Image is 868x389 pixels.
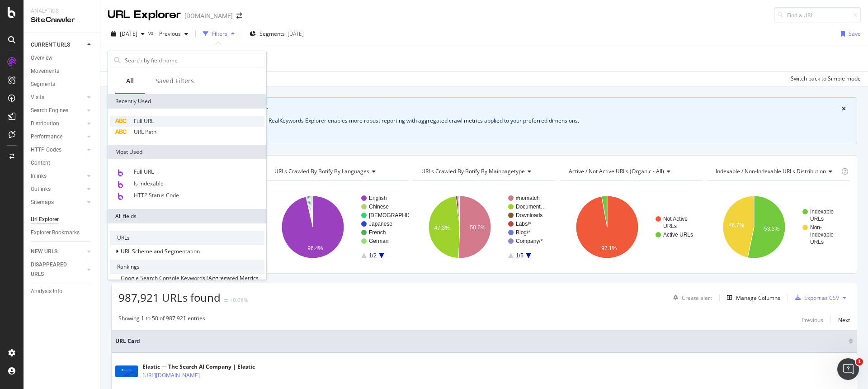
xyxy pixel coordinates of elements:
h4: URLs Crawled By Botify By languages [273,164,401,179]
div: Switch back to Simple mode [791,75,861,82]
button: Export as CSV [792,290,839,305]
text: Company/* [516,238,543,244]
div: +0.08% [230,296,248,304]
span: Segments [259,30,285,38]
a: CURRENT URLS [31,40,85,50]
img: Equal [224,299,228,302]
div: Outlinks [31,185,51,194]
a: Visits [31,93,85,102]
a: Movements [31,66,94,76]
div: All fields [108,209,266,223]
div: Previous [802,316,823,324]
div: Save [849,30,861,38]
text: 97.1% [601,245,617,251]
button: Save [837,27,861,41]
div: Showing 1 to 50 of 987,921 entries [118,314,205,325]
text: Blog/* [516,229,530,236]
text: 1/5 [516,252,524,259]
a: Outlinks [31,185,85,194]
div: info banner [111,97,857,144]
div: URL Explorer [108,7,181,23]
span: Previous [156,30,181,38]
div: Distribution [31,119,59,128]
svg: A chart. [266,188,409,266]
a: Segments [31,80,94,89]
div: Export as CSV [804,294,839,302]
div: Inlinks [31,171,47,181]
span: 987,921 URLs found [118,290,221,305]
div: Analysis Info [31,287,62,296]
div: CURRENT URLS [31,40,70,50]
text: 46.7% [729,222,744,228]
div: A chart. [707,188,850,266]
span: URL Path [134,128,156,136]
div: All [126,76,134,85]
text: 96.4% [307,245,323,251]
text: French [369,229,386,236]
a: Search Engines [31,106,85,115]
button: Previous [156,27,192,41]
div: While the Site Explorer provides crawl metrics by URL, the RealKeywords Explorer enables more rob... [123,117,846,125]
div: Content [31,158,50,168]
img: main image [115,365,138,377]
svg: A chart. [560,188,703,266]
div: Visits [31,93,44,102]
span: URLs Crawled By Botify By languages [274,167,369,175]
div: HTTP Codes [31,145,61,155]
text: 53.3% [764,226,779,232]
button: [DATE] [108,27,148,41]
div: Saved Filters [156,76,194,85]
input: Find a URL [774,7,861,23]
button: Next [838,314,850,325]
h4: URLs Crawled By Botify By mainpagetype [420,164,547,179]
div: Manage Columns [736,294,780,302]
text: 1/2 [369,252,377,259]
button: close banner [840,103,848,115]
div: Crawl metrics are now in the RealKeywords Explorer [132,105,842,113]
div: Movements [31,66,59,76]
text: Chinese [369,204,389,210]
text: 47.3% [434,225,450,231]
text: Downloads [516,212,542,218]
div: URLs [110,231,264,245]
span: Full URL [134,117,154,125]
div: Segments [31,80,55,89]
span: Indexable / Non-Indexable URLs distribution [716,167,826,175]
a: Distribution [31,119,85,128]
a: Url Explorer [31,215,94,224]
text: Labs/* [516,221,531,227]
text: [DEMOGRAPHIC_DATA] [369,212,429,218]
a: Analysis Info [31,287,94,296]
text: 50.6% [470,224,486,231]
span: 2025 Oct. 2nd [120,30,137,38]
text: English [369,195,387,201]
a: Inlinks [31,171,85,181]
span: Active / Not Active URLs (organic - all) [569,167,664,175]
div: Url Explorer [31,215,59,224]
svg: A chart. [413,188,556,266]
div: Filters [212,30,227,38]
a: Sitemaps [31,198,85,207]
text: URLs [663,223,677,229]
button: Create alert [670,290,712,305]
div: Create alert [682,294,712,302]
a: HTTP Codes [31,145,85,155]
button: Manage Columns [723,292,780,303]
text: German [369,238,388,244]
span: 1 [856,358,863,365]
span: Is Indexable [134,180,164,187]
div: [DATE] [288,30,304,38]
text: Japanese [369,221,392,227]
a: DISAPPEARED URLS [31,260,85,279]
h4: Active / Not Active URLs [567,164,695,179]
div: Search Engines [31,106,68,115]
text: URLs [810,239,824,245]
span: URL Scheme and Segmentation [121,247,200,255]
div: SiteCrawler [31,15,93,25]
span: Full URL [134,168,154,176]
text: Not Active [663,216,688,222]
div: Performance [31,132,62,142]
a: NEW URLS [31,247,85,256]
div: Sitemaps [31,198,54,207]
